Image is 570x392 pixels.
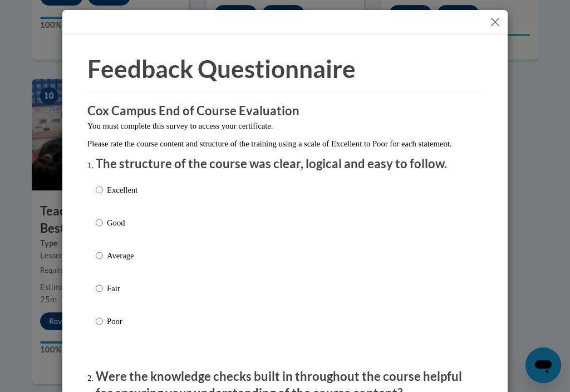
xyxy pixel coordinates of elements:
[87,138,483,150] p: Please rate the course content and structure of the training using a scale of Excellent to Poor f...
[87,54,356,83] span: Feedback Questionnaire
[107,282,137,295] p: Fair
[488,15,502,29] button: Close
[107,184,137,196] p: Excellent
[96,184,103,196] input: Excellent
[107,217,137,229] p: Good
[96,315,103,327] input: Poor
[96,155,474,173] p: The structure of the course was clear, logical and easy to follow.
[87,102,483,120] h3: Cox Campus End of Course Evaluation
[96,282,103,295] input: Fair
[96,249,103,262] input: Average
[87,120,483,132] p: You must complete this survey to access your certificate.
[107,315,137,327] p: Poor
[96,217,103,229] input: Good
[107,249,137,262] p: Average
